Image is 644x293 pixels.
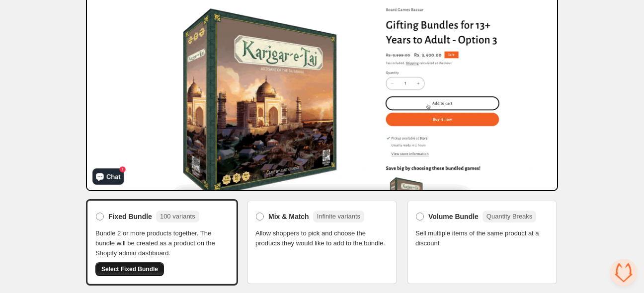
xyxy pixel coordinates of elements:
[317,213,360,220] span: Infinite variants
[255,228,389,248] span: Allow shoppers to pick and choose the products they would like to add to the bundle.
[268,212,309,221] span: Mix & Match
[428,212,479,221] span: Volume Bundle
[101,265,158,273] span: Select Fixed Bundle
[486,213,533,220] span: Quantity Breaks
[108,212,152,221] span: Fixed Bundle
[95,262,164,276] button: Select Fixed Bundle
[610,259,637,286] a: Open chat
[160,213,195,220] span: 100 variants
[95,228,229,258] span: Bundle 2 or more products together. The bundle will be created as a product on the Shopify admin ...
[415,228,549,248] span: Sell multiple items of the same product at a discount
